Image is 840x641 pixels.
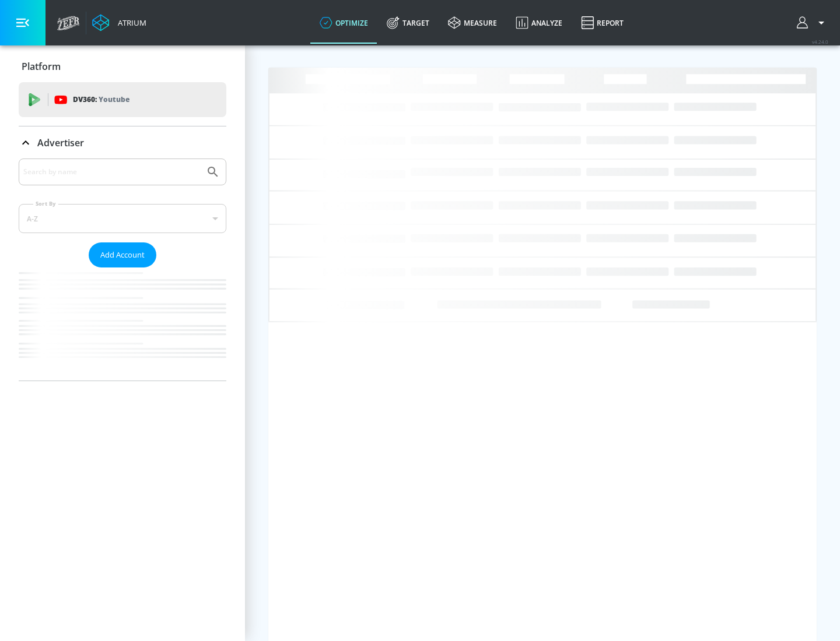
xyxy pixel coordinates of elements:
span: v 4.24.0 [812,38,828,45]
div: DV360: Youtube [19,82,226,117]
a: measure [439,2,506,44]
div: Advertiser [19,159,226,381]
p: Advertiser [37,136,84,149]
div: Atrium [113,17,146,28]
div: A-Z [19,204,226,233]
p: Youtube [99,93,129,105]
a: Report [572,2,633,44]
a: optimize [310,2,377,44]
span: Add Account [100,248,145,262]
a: Atrium [92,14,146,31]
a: Target [377,2,439,44]
nav: list of Advertiser [19,267,226,381]
div: Advertiser [19,126,226,159]
a: Analyze [506,2,572,44]
div: Platform [19,50,226,83]
p: DV360: [73,93,129,106]
p: Platform [22,60,61,73]
input: Search by name [23,164,200,179]
button: Add Account [89,242,156,267]
label: Sort By [33,200,58,207]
